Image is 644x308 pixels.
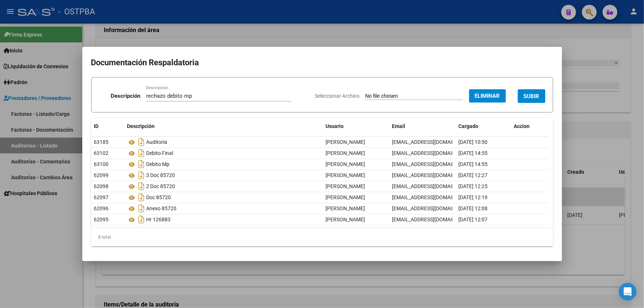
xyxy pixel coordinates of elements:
[137,203,147,214] i: Descargar documento
[315,93,360,99] span: Seleccionar Archivo
[389,118,456,134] datatable-header-cell: Email
[94,217,109,222] span: 62095
[326,217,365,222] span: [PERSON_NAME]
[326,123,344,129] span: Usuario
[127,191,320,203] div: Doc 85720
[137,158,147,170] i: Descargar documento
[524,93,540,100] span: SUBIR
[94,183,109,189] span: 62098
[124,118,323,134] datatable-header-cell: Descripción
[514,123,530,129] span: Accion
[94,205,109,211] span: 62096
[459,161,488,167] span: [DATE] 14:55
[137,169,147,181] i: Descargar documento
[459,217,488,222] span: [DATE] 12:07
[459,205,488,211] span: [DATE] 12:08
[91,228,553,246] div: 8 total
[111,92,140,100] p: Descripción
[459,150,488,156] span: [DATE] 14:55
[127,158,320,170] div: Debito Mp
[511,118,548,134] datatable-header-cell: Accion
[137,214,147,225] i: Descargar documento
[94,139,109,145] span: 63185
[137,136,147,148] i: Descargar documento
[392,172,474,178] span: [EMAIL_ADDRESS][DOMAIN_NAME]
[459,172,488,178] span: [DATE] 12:27
[326,172,365,178] span: [PERSON_NAME]
[469,89,506,103] button: Eliminar
[459,139,488,145] span: [DATE] 10:50
[127,136,320,148] div: Auditoria
[619,283,637,301] div: Open Intercom Messenger
[326,161,365,167] span: [PERSON_NAME]
[392,161,474,167] span: [EMAIL_ADDRESS][DOMAIN_NAME]
[94,150,109,156] span: 63102
[91,56,553,70] h2: Documentación Respaldatoria
[323,118,389,134] datatable-header-cell: Usuario
[137,147,147,159] i: Descargar documento
[91,118,124,134] datatable-header-cell: ID
[456,118,511,134] datatable-header-cell: Cargado
[94,172,109,178] span: 62099
[127,203,320,214] div: Anexo 85720
[392,150,474,156] span: [EMAIL_ADDRESS][DOMAIN_NAME]
[94,194,109,200] span: 62097
[94,123,99,129] span: ID
[518,89,545,103] button: SUBIR
[459,183,488,189] span: [DATE] 12:25
[94,161,109,167] span: 63100
[127,214,320,225] div: Hr 126883
[137,180,147,192] i: Descargar documento
[392,123,406,129] span: Email
[392,183,474,189] span: [EMAIL_ADDRESS][DOMAIN_NAME]
[137,191,147,203] i: Descargar documento
[459,194,488,200] span: [DATE] 12:19
[127,123,155,129] span: Descripción
[127,147,320,159] div: Debito Final
[326,194,365,200] span: [PERSON_NAME]
[392,194,474,200] span: [EMAIL_ADDRESS][DOMAIN_NAME]
[326,150,365,156] span: [PERSON_NAME]
[127,169,320,181] div: 3 Doc 85720
[127,180,320,192] div: 2 Doc 85720
[475,93,500,99] span: Eliminar
[326,205,365,211] span: [PERSON_NAME]
[326,139,365,145] span: [PERSON_NAME]
[326,183,365,189] span: [PERSON_NAME]
[392,205,474,211] span: [EMAIL_ADDRESS][DOMAIN_NAME]
[392,139,474,145] span: [EMAIL_ADDRESS][DOMAIN_NAME]
[392,217,474,222] span: [EMAIL_ADDRESS][DOMAIN_NAME]
[459,123,479,129] span: Cargado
